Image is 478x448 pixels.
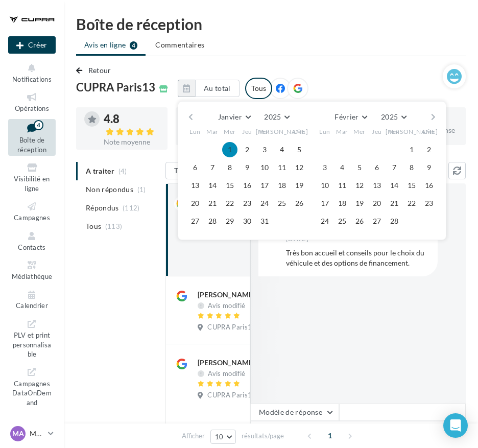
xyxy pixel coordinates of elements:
button: 8 [404,160,419,175]
button: 10 [257,160,272,175]
button: 2025 [260,110,293,124]
button: 30 [240,214,255,229]
a: Opérations [8,89,56,114]
button: 15 [222,178,237,193]
button: 4 [274,142,290,157]
button: Modèle de réponse [250,404,339,421]
span: Dim [423,128,435,136]
button: 29 [222,214,237,229]
a: Boîte de réception4 [8,119,56,156]
button: 6 [369,160,385,175]
button: 28 [387,214,402,229]
span: 1 [322,428,338,444]
span: Mar [336,128,348,136]
button: 14 [205,178,220,193]
span: Campagnes DataOnDemand [12,378,52,407]
span: Visibilité en ligne [14,175,50,193]
a: Contacts [8,228,56,253]
span: Répondus [86,203,119,213]
span: CUPRA Paris13 [207,391,256,400]
a: Campagnes [8,199,56,224]
span: Notifications [12,75,52,83]
button: 11 [334,178,350,193]
button: 2025 [377,110,410,124]
a: Visibilité en ligne [8,160,56,195]
button: Tous les avis [165,162,268,179]
button: 9 [421,160,437,175]
div: Très bon accueil et conseils pour le choix du véhicule et des options de financement. [286,248,429,268]
button: 13 [369,178,385,193]
span: MA [12,429,24,439]
button: 10 [210,430,236,444]
span: Avis modifié [208,369,245,378]
button: 19 [292,178,307,193]
span: 2025 [264,112,281,121]
span: CUPRA Paris13 [76,82,155,93]
button: 27 [369,214,385,229]
button: Retour [76,64,115,77]
span: Février [334,112,358,121]
button: 25 [274,196,290,211]
button: 17 [257,178,272,193]
span: Avis modifié [208,301,245,310]
button: 19 [352,196,367,211]
button: 15 [404,178,419,193]
button: 3 [257,142,272,157]
span: [PERSON_NAME] [386,128,438,136]
button: 18 [334,196,350,211]
span: Tous les avis [174,166,216,175]
div: Boîte de réception [76,16,466,32]
button: 22 [404,196,419,211]
button: 24 [317,214,332,229]
div: [PERSON_NAME] [198,290,255,300]
button: 4 [334,160,350,175]
span: Lun [319,128,330,136]
a: Médiathèque [8,257,56,282]
span: (112) [123,204,140,212]
button: Notifications [8,60,56,85]
button: 5 [292,142,307,157]
span: Mer [224,128,236,136]
button: 16 [240,178,255,193]
span: Commentaires [155,40,204,50]
button: 27 [187,214,203,229]
button: 6 [187,160,203,175]
span: Boîte de réception [17,136,46,154]
div: Tous [245,78,272,99]
button: 12 [292,160,307,175]
button: 16 [421,178,437,193]
button: Février [330,110,371,124]
span: Janvier [218,112,242,121]
button: 21 [205,196,220,211]
span: Mar [206,128,219,136]
span: Dim [293,128,305,136]
button: 2 [240,142,255,157]
span: (113) [105,222,123,230]
button: 3 [317,160,332,175]
button: 12 [352,178,367,193]
button: 9 [240,160,255,175]
div: Note moyenne [104,138,159,146]
span: 2025 [381,112,398,121]
button: 22 [222,196,237,211]
span: PLV et print personnalisable [13,329,52,358]
div: [PERSON_NAME] [198,358,255,368]
button: 11 [274,160,290,175]
button: 5 [352,160,367,175]
span: (1) [137,185,146,194]
button: Janvier [214,110,254,124]
span: 10 [215,433,224,441]
span: Calendrier [16,302,48,310]
span: Contacts [18,243,46,251]
span: Jeu [372,128,382,136]
span: Campagnes [14,214,50,222]
p: MAELYS AUVRAY [30,429,44,439]
button: 31 [257,214,272,229]
button: Au total [178,80,240,97]
button: 23 [421,196,437,211]
span: Afficher [182,431,205,441]
button: 20 [187,196,203,211]
button: 2 [421,142,437,157]
button: 8 [222,160,237,175]
button: 24 [257,196,272,211]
